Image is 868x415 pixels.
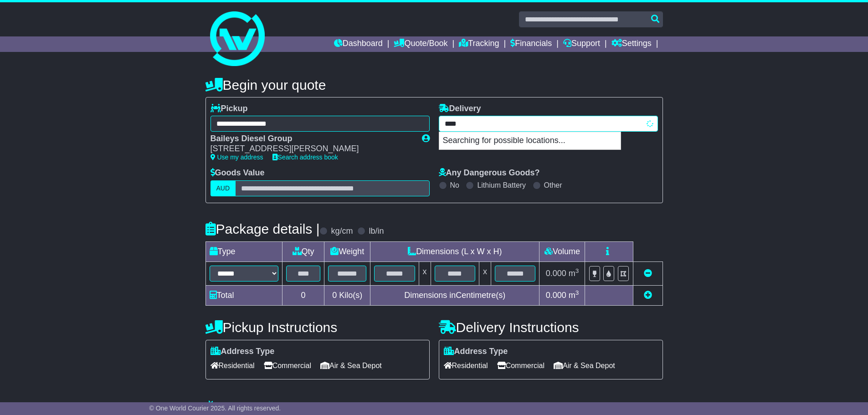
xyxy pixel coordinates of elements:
label: No [450,181,459,190]
h4: Pickup Instructions [205,320,430,335]
a: Financials [510,36,552,52]
td: Dimensions in Centimetre(s) [370,285,539,305]
span: 0.000 [546,291,566,300]
label: Other [544,181,562,190]
a: Tracking [459,36,499,52]
td: 0 [282,285,324,305]
h4: Warranty & Insurance [205,400,663,415]
span: m [569,291,579,300]
label: Delivery [439,104,481,114]
td: x [419,261,431,285]
label: Address Type [211,347,275,357]
span: 0.000 [546,269,566,278]
td: Qty [282,241,324,261]
td: Dimensions (L x W x H) [370,241,539,261]
span: Commercial [264,359,311,373]
span: © One World Courier 2025. All rights reserved. [149,405,281,412]
h4: Begin your quote [205,77,663,92]
td: x [479,261,491,285]
a: Add new item [644,291,652,300]
div: Baileys Diesel Group [211,134,413,144]
p: Searching for possible locations... [439,132,621,149]
label: kg/cm [331,226,353,236]
span: Residential [444,359,488,373]
td: Type [205,241,282,261]
div: [STREET_ADDRESS][PERSON_NAME] [211,144,413,154]
a: Search address book [272,154,338,161]
td: Kilo(s) [324,285,370,305]
typeahead: Please provide city [439,116,658,132]
label: Pickup [211,104,248,114]
label: Address Type [444,347,508,357]
label: Lithium Battery [477,181,526,190]
label: Any Dangerous Goods? [439,168,540,178]
span: Commercial [497,359,544,373]
label: AUD [211,180,236,196]
a: Settings [611,36,652,52]
a: Remove this item [644,269,652,278]
label: Goods Value [211,168,265,178]
label: lb/in [369,226,384,236]
span: Air & Sea Depot [320,359,382,373]
span: Air & Sea Depot [554,359,615,373]
sup: 3 [575,289,579,296]
a: Quote/Book [394,36,447,52]
span: 0 [332,291,337,300]
h4: Delivery Instructions [439,320,663,335]
span: Residential [211,359,255,373]
sup: 3 [575,267,579,274]
span: m [569,269,579,278]
a: Dashboard [334,36,383,52]
a: Support [563,36,600,52]
a: Use my address [211,154,263,161]
td: Weight [324,241,370,261]
td: Total [205,285,282,305]
td: Volume [539,241,585,261]
h4: Package details | [205,221,320,236]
